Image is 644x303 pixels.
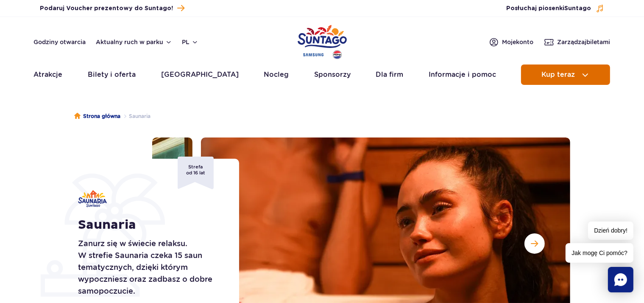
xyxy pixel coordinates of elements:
a: Mojekonto [489,37,534,47]
a: [GEOGRAPHIC_DATA] [161,65,239,85]
a: Godziny otwarcia [34,38,86,46]
button: Kup teraz [521,65,610,85]
button: Następny slajd [524,233,545,254]
a: Bilety i oferta [88,65,136,85]
a: Nocleg [264,65,289,85]
a: Podaruj Voucher prezentowy do Suntago! [40,3,185,14]
span: Podaruj Voucher prezentowy do Suntago! [40,4,173,13]
a: Park of Poland [298,21,347,60]
p: Zanurz się w świecie relaksu. W strefie Saunaria czeka 15 saun tematycznych, dzięki którym wypocz... [78,238,220,297]
button: Posłuchaj piosenkiSuntago [507,4,604,13]
a: Strona główna [74,112,121,121]
img: Saunaria [78,190,107,207]
a: Sponsorzy [314,65,351,85]
div: Chat [608,267,633,292]
h1: Saunaria [78,217,220,233]
a: Dla firm [376,65,403,85]
span: Suntago [565,6,591,11]
div: Strefa od 16 lat [178,157,214,189]
span: Posłuchaj piosenki [507,4,591,13]
li: Saunaria [121,112,151,121]
button: pl [182,38,198,46]
span: Zarządzaj biletami [558,38,611,46]
button: Aktualny ruch w parku [96,39,172,45]
a: Atrakcje [34,65,63,85]
span: Jak mogę Ci pomóc? [566,243,633,263]
span: Dzień dobry! [588,222,633,240]
a: Informacje i pomoc [429,65,496,85]
span: Moje konto [502,38,534,46]
a: Zarządzajbiletami [544,37,611,47]
span: Kup teraz [541,71,575,79]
